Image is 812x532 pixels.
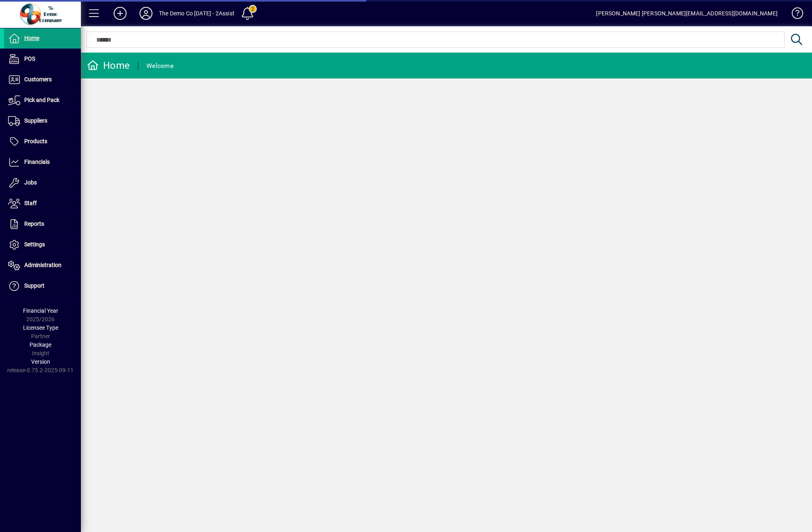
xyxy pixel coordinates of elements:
[24,200,37,206] span: Staff
[24,117,47,124] span: Suppliers
[23,307,58,314] span: Financial Year
[4,111,81,131] a: Suppliers
[24,159,50,165] span: Financials
[24,241,45,248] span: Settings
[24,97,59,103] span: Pick and Pack
[24,282,44,289] span: Support
[596,7,778,20] div: [PERSON_NAME] [PERSON_NAME][EMAIL_ADDRESS][DOMAIN_NAME]
[4,90,81,110] a: Pick and Pack
[4,152,81,172] a: Financials
[24,179,37,186] span: Jobs
[24,262,61,268] span: Administration
[159,7,235,20] div: The Demo Co [DATE] - 2Assist
[24,138,47,144] span: Products
[107,6,133,21] button: Add
[24,55,35,62] span: POS
[4,214,81,234] a: Reports
[23,324,58,331] span: Licensee Type
[31,358,50,365] span: Version
[4,235,81,255] a: Settings
[24,35,39,41] span: Home
[4,255,81,276] a: Administration
[4,193,81,214] a: Staff
[4,276,81,296] a: Support
[133,6,159,21] button: Profile
[146,59,173,72] div: Welcome
[24,220,44,227] span: Reports
[4,131,81,152] a: Products
[87,59,130,72] div: Home
[4,70,81,90] a: Customers
[24,76,52,83] span: Customers
[30,341,51,348] span: Package
[4,173,81,193] a: Jobs
[786,2,802,28] a: Knowledge Base
[4,49,81,69] a: POS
